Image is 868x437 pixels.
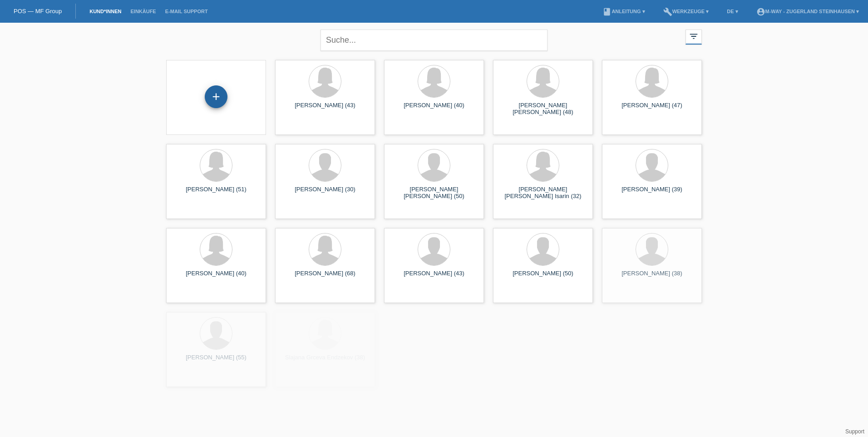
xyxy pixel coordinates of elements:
[609,102,695,116] div: [PERSON_NAME] (47)
[126,9,160,14] a: Einkäufe
[14,8,62,15] a: POS — MF Group
[756,7,765,16] i: account_circle
[173,186,259,200] div: [PERSON_NAME] (51)
[391,270,477,284] div: [PERSON_NAME] (43)
[659,9,714,14] a: buildWerkzeuge ▾
[500,186,586,200] div: [PERSON_NAME] [PERSON_NAME] Isarin (32)
[500,102,586,116] div: [PERSON_NAME] [PERSON_NAME] (48)
[663,7,672,16] i: build
[321,30,547,51] input: Suche...
[845,428,864,435] a: Support
[602,7,612,16] i: book
[85,9,126,14] a: Kund*innen
[752,9,863,14] a: account_circlem-way - Zugerland Steinhausen ▾
[391,186,477,200] div: [PERSON_NAME] [PERSON_NAME] (50)
[391,102,477,116] div: [PERSON_NAME] (40)
[609,270,695,284] div: [PERSON_NAME] (38)
[722,9,742,14] a: DE ▾
[173,354,259,368] div: [PERSON_NAME] (55)
[689,31,699,41] i: filter_list
[282,270,368,284] div: [PERSON_NAME] (68)
[282,186,368,200] div: [PERSON_NAME] (30)
[598,9,649,14] a: bookAnleitung ▾
[173,270,259,284] div: [PERSON_NAME] (40)
[609,186,695,200] div: [PERSON_NAME] (39)
[282,102,368,116] div: [PERSON_NAME] (43)
[205,89,227,104] div: Kund*in hinzufügen
[282,354,368,368] div: Slajana Grceva Endzekov (38)
[161,9,212,14] a: E-Mail Support
[500,270,586,284] div: [PERSON_NAME] (50)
